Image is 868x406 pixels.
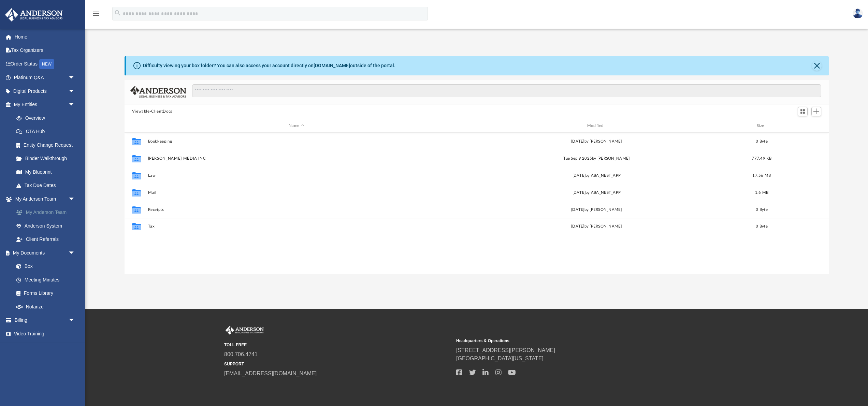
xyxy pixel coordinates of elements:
[148,139,445,144] button: Bookkeeping
[148,207,445,212] button: Receipts
[68,71,82,85] span: arrow_drop_down
[448,123,745,129] div: Modified
[756,140,768,143] span: 0 Byte
[811,107,822,116] button: Add
[778,123,826,129] div: id
[456,347,555,353] a: [STREET_ADDRESS][PERSON_NAME]
[853,9,863,18] img: User Pic
[68,246,82,260] span: arrow_drop_down
[3,8,65,21] img: Anderson Advisors Platinum Portal
[10,152,85,165] a: Binder Walkthrough
[68,192,82,206] span: arrow_drop_down
[148,173,445,178] button: Law
[756,208,768,212] span: 0 Byte
[448,190,745,196] div: by ABA_NEST_APP
[752,174,771,177] span: 17.56 MB
[68,314,82,328] span: arrow_drop_down
[132,108,172,115] button: Viewable-ClientDocs
[448,139,745,145] div: [DATE] by [PERSON_NAME]
[224,342,451,348] small: TOLL FREE
[10,233,85,246] a: Client Referrals
[755,191,768,194] span: 1.6 MB
[756,225,768,229] span: 0 Byte
[448,207,745,213] div: [DATE] by [PERSON_NAME]
[10,273,82,287] a: Meeting Minutes
[114,9,121,17] i: search
[68,98,82,112] span: arrow_drop_down
[752,157,771,160] span: 777.49 KB
[5,84,85,98] a: Digital Productsarrow_drop_down
[148,190,445,195] button: Mail
[5,314,85,327] a: Billingarrow_drop_down
[448,224,745,230] div: [DATE] by [PERSON_NAME]
[10,179,85,192] a: Tax Due Dates
[10,138,85,152] a: Entity Change Request
[5,44,85,57] a: Tax Organizers
[125,133,829,274] div: grid
[224,371,317,376] a: [EMAIL_ADDRESS][DOMAIN_NAME]
[5,98,85,112] a: My Entitiesarrow_drop_down
[92,10,100,18] i: menu
[456,338,683,344] small: Headquarters & Operations
[92,13,100,18] a: menu
[10,111,85,125] a: Overview
[147,123,445,129] div: Name
[572,191,585,194] span: [DATE]
[5,30,85,44] a: Home
[10,287,78,300] a: Forms Library
[68,84,82,98] span: arrow_drop_down
[10,260,78,273] a: Box
[143,62,395,69] div: Difficulty viewing your box folder? You can also access your account directly on outside of the p...
[456,356,544,361] a: [GEOGRAPHIC_DATA][US_STATE]
[812,61,822,71] button: Close
[224,351,258,357] a: 800.706.4741
[127,123,144,129] div: id
[10,206,85,219] a: My Anderson Team
[10,165,82,179] a: My Blueprint
[192,84,821,97] input: Search files and folders
[5,327,82,340] a: Video Training
[5,192,85,206] a: My Anderson Teamarrow_drop_down
[10,125,85,139] a: CTA Hub
[5,57,85,71] a: Order StatusNEW
[448,156,745,162] div: Tue Sep 9 2025 by [PERSON_NAME]
[798,107,808,116] button: Switch to Grid View
[10,300,82,314] a: Notarize
[314,63,350,68] a: [DOMAIN_NAME]
[10,219,85,233] a: Anderson System
[148,156,445,161] button: [PERSON_NAME] MEDIA INC
[148,224,445,229] button: Tax
[5,71,85,85] a: Platinum Q&Aarrow_drop_down
[448,173,745,179] div: [DATE] by ABA_NEST_APP
[224,361,451,367] small: SUPPORT
[39,59,54,69] div: NEW
[5,246,82,260] a: My Documentsarrow_drop_down
[748,123,775,129] div: Size
[224,326,265,335] img: Anderson Advisors Platinum Portal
